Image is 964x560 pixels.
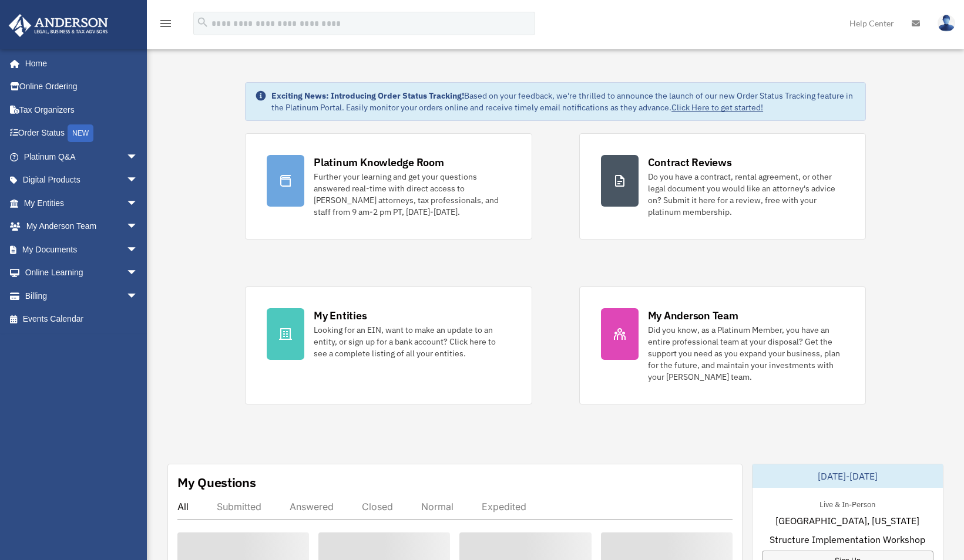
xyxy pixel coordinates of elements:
[938,15,955,32] img: User Pic
[68,124,93,142] div: NEW
[159,21,173,31] a: menu
[314,171,510,218] div: Further your learning and get your questions answered real-time with direct access to [PERSON_NAM...
[648,155,732,170] div: Contract Reviews
[8,215,156,238] a: My Anderson Teamarrow_drop_down
[579,133,866,239] a: Contract Reviews Do you have a contract, rental agreement, or other legal document you would like...
[217,501,261,512] div: Submitted
[177,474,256,491] div: My Questions
[245,133,532,239] a: Platinum Knowledge Room Further your learning and get your questions answered real-time with dire...
[8,98,156,122] a: Tax Organizers
[245,286,532,404] a: My Entities Looking for an EIN, want to make an update to an entity, or sign up for a bank accoun...
[126,168,150,193] span: arrow_drop_down
[579,286,866,404] a: My Anderson Team Did you know, as a Platinum Member, you have an entire professional team at your...
[8,238,156,261] a: My Documentsarrow_drop_down
[775,514,919,528] span: [GEOGRAPHIC_DATA], [US_STATE]
[314,324,510,359] div: Looking for an EIN, want to make an update to an entity, or sign up for a bank account? Click her...
[8,261,156,285] a: Online Learningarrow_drop_down
[362,501,393,512] div: Closed
[8,284,156,308] a: Billingarrow_drop_down
[5,14,112,37] img: Anderson Advisors Platinum Portal
[671,102,763,113] a: Click Here to get started!
[126,261,150,285] span: arrow_drop_down
[126,215,150,239] span: arrow_drop_down
[196,16,209,29] i: search
[648,171,844,218] div: Do you have a contract, rental agreement, or other legal document you would like an attorney's ad...
[290,501,334,512] div: Answered
[810,497,885,510] div: Live & In-Person
[648,324,844,383] div: Did you know, as a Platinum Member, you have an entire professional team at your disposal? Get th...
[770,532,925,546] span: Structure Implementation Workshop
[753,464,943,488] div: [DATE]-[DATE]
[177,501,189,512] div: All
[8,145,156,168] a: Platinum Q&Aarrow_drop_down
[8,308,156,331] a: Events Calendar
[8,168,156,192] a: Digital Productsarrow_drop_down
[8,191,156,215] a: My Entitiesarrow_drop_down
[271,90,856,113] div: Based on your feedback, we're thrilled to announce the launch of our new Order Status Tracking fe...
[8,122,156,146] a: Order StatusNEW
[8,52,150,75] a: Home
[126,191,150,215] span: arrow_drop_down
[126,284,150,308] span: arrow_drop_down
[482,501,526,512] div: Expedited
[314,155,444,170] div: Platinum Knowledge Room
[126,238,150,262] span: arrow_drop_down
[8,75,156,99] a: Online Ordering
[648,308,738,323] div: My Anderson Team
[126,145,150,169] span: arrow_drop_down
[271,90,464,101] strong: Exciting News: Introducing Order Status Tracking!
[314,308,367,323] div: My Entities
[159,16,173,31] i: menu
[421,501,454,512] div: Normal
